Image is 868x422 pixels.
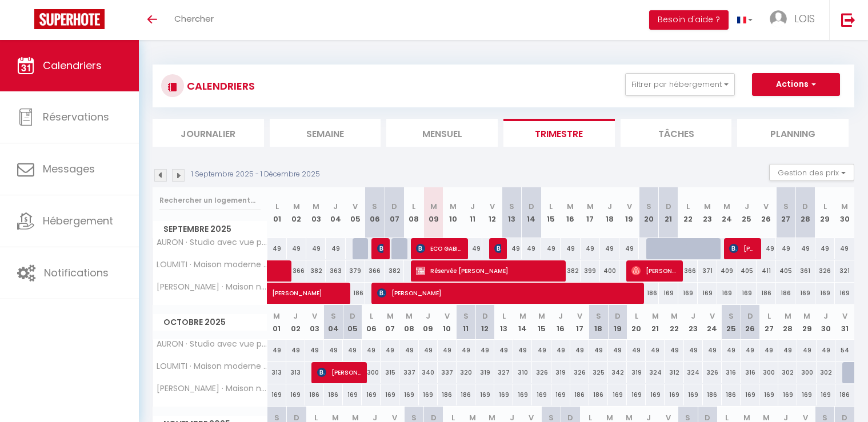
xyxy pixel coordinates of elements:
div: 49 [286,340,305,361]
div: 169 [267,384,286,405]
div: 49 [381,340,399,361]
div: 169 [608,384,627,405]
abbr: L [275,201,279,212]
div: 169 [678,283,698,304]
th: 06 [362,305,381,340]
abbr: D [482,311,488,321]
th: 03 [306,187,326,238]
span: Calendriers [43,58,102,73]
th: 05 [346,187,365,238]
abbr: D [802,201,808,212]
div: 49 [343,340,362,361]
span: [PERSON_NAME] [377,238,383,259]
span: LOIS [794,11,815,26]
div: 409 [717,260,737,282]
div: 324 [684,362,703,383]
abbr: M [587,201,594,212]
abbr: D [391,201,397,212]
div: 186 [639,283,658,304]
abbr: L [412,201,415,212]
span: Octobre 2025 [153,314,267,331]
abbr: V [710,311,715,321]
div: 340 [419,362,438,383]
div: 49 [759,340,778,361]
abbr: V [312,311,317,321]
span: AURON · Studio avec vue panoramique - 5 couchages - [155,238,269,247]
div: 49 [532,340,551,361]
th: 04 [326,187,345,238]
th: 06 [365,187,385,238]
div: 316 [722,362,741,383]
th: 15 [532,305,551,340]
div: 49 [438,340,457,361]
span: [PERSON_NAME] [377,282,636,304]
th: 08 [404,187,423,238]
div: 49 [757,238,776,259]
div: 49 [362,340,381,361]
th: 31 [835,305,854,340]
div: 300 [797,362,816,383]
div: 326 [703,362,722,383]
abbr: S [509,201,514,212]
div: 186 [438,384,457,405]
div: 382 [306,260,326,282]
div: 49 [502,238,522,259]
th: 18 [589,305,608,340]
div: 49 [306,238,326,259]
div: 49 [776,238,795,259]
div: 366 [678,260,698,282]
th: 07 [385,187,404,238]
th: 27 [759,305,778,340]
div: 186 [324,384,343,405]
img: logout [841,13,855,27]
div: 49 [463,238,482,259]
img: ... [770,10,787,27]
th: 29 [797,305,816,340]
div: 405 [737,260,757,282]
div: 169 [532,384,551,405]
div: 49 [494,340,513,361]
th: 22 [678,187,698,238]
th: 26 [757,187,776,238]
div: 186 [457,384,475,405]
div: 324 [646,362,665,383]
th: 16 [551,305,570,340]
div: 326 [815,260,835,282]
th: 17 [581,187,600,238]
abbr: M [785,311,791,321]
div: 405 [776,260,795,282]
span: [PERSON_NAME] [494,238,501,259]
abbr: J [470,201,475,212]
div: 169 [665,384,683,405]
abbr: S [646,201,651,212]
div: 363 [326,260,345,282]
div: 169 [698,283,717,304]
img: Super Booking [34,9,105,29]
input: Rechercher un logement... [159,190,261,211]
div: 382 [385,260,404,282]
abbr: J [607,201,612,212]
th: 02 [286,305,305,340]
div: 371 [698,260,717,282]
abbr: V [627,201,632,212]
div: 49 [399,340,418,361]
th: 01 [267,305,286,340]
abbr: M [723,201,730,212]
div: 321 [835,260,854,282]
div: 313 [286,362,305,383]
li: Mensuel [386,119,498,147]
button: Filtrer par hébergement [625,73,735,96]
div: 302 [778,362,797,383]
div: 49 [619,238,639,259]
th: 22 [665,305,683,340]
div: 327 [494,362,513,383]
div: 49 [817,340,835,361]
abbr: M [704,201,711,212]
div: 411 [757,260,776,282]
div: 49 [627,340,646,361]
div: 186 [305,384,324,405]
div: 49 [267,340,286,361]
div: 49 [551,340,570,361]
th: 05 [343,305,362,340]
div: 169 [343,384,362,405]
